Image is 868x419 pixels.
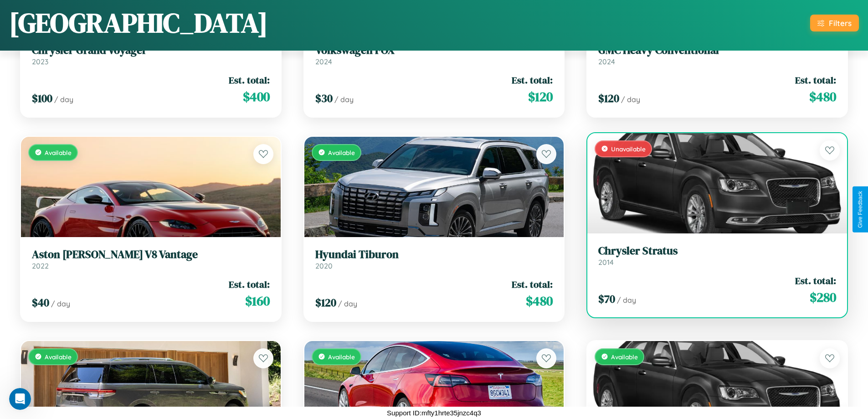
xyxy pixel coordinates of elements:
span: Unavailable [611,145,646,153]
span: $ 400 [243,88,270,106]
h3: Hyundai Tiburon [315,248,553,261]
span: Available [45,149,72,156]
span: $ 120 [528,88,553,106]
span: 2020 [315,261,333,270]
div: Give Feedback [857,191,863,228]
span: 2022 [32,261,49,270]
h3: GMC Heavy Conventional [598,44,836,57]
a: GMC Heavy Conventional2024 [598,44,836,66]
span: Available [611,353,638,361]
span: Est. total: [229,73,270,87]
span: $ 120 [598,91,619,106]
a: Volkswagen FOX2024 [315,44,553,66]
h1: [GEOGRAPHIC_DATA] [9,4,268,41]
span: $ 100 [32,91,52,106]
button: Filters [810,15,859,31]
span: Est. total: [795,73,836,87]
span: 2024 [315,57,332,66]
span: 2024 [598,57,615,66]
span: Available [328,353,355,361]
h3: Aston [PERSON_NAME] V8 Vantage [32,248,270,261]
span: / day [621,95,640,104]
span: $ 480 [809,88,836,106]
span: / day [54,95,73,104]
span: Est. total: [512,278,553,291]
h3: Chrysler Stratus [598,244,836,258]
span: / day [617,295,636,305]
span: $ 40 [32,295,49,310]
span: Est. total: [512,73,553,87]
span: $ 160 [245,292,270,310]
h3: Chrysler Grand Voyager [32,44,270,57]
span: $ 480 [526,292,553,310]
p: Support ID: mfty1hrte35jnzc4q3 [387,407,481,419]
span: Est. total: [229,278,270,291]
span: / day [51,299,70,308]
span: $ 70 [598,291,615,306]
span: 2014 [598,258,614,267]
a: Chrysler Stratus2014 [598,244,836,267]
span: $ 120 [315,295,336,310]
h3: Volkswagen FOX [315,44,553,57]
span: / day [338,299,357,308]
a: Hyundai Tiburon2020 [315,248,553,270]
span: 2023 [32,57,48,66]
span: / day [334,95,354,104]
a: Chrysler Grand Voyager2023 [32,44,270,66]
a: Aston [PERSON_NAME] V8 Vantage2022 [32,248,270,270]
span: $ 30 [315,91,333,106]
span: Available [45,353,72,361]
span: Est. total: [795,274,836,287]
span: Available [328,149,355,156]
span: $ 280 [810,288,836,306]
iframe: Intercom live chat [9,388,31,410]
div: Filters [829,18,852,28]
